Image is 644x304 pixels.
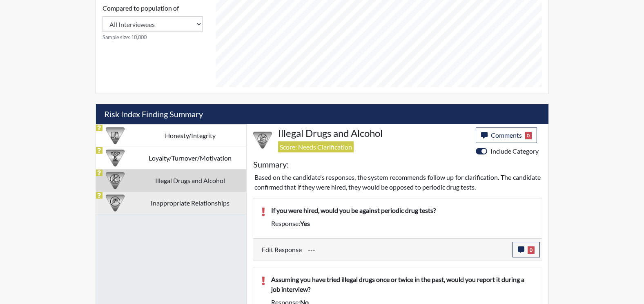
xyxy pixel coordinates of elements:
[134,147,246,169] td: Loyalty/Turnover/Motivation
[302,242,513,257] div: Update the test taker's response, the change might impact the score
[300,219,310,227] span: yes
[253,131,272,150] img: CATEGORY%20ICON-12.0f6f1024.png
[103,3,203,41] div: Consistency Score comparison among population
[134,124,246,147] td: Honesty/Integrity
[265,219,540,228] div: Response:
[103,3,179,13] label: Compared to population of
[106,194,125,212] img: CATEGORY%20ICON-14.139f8ef7.png
[106,149,125,168] img: CATEGORY%20ICON-17.40ef8247.png
[253,159,289,169] h5: Summary:
[106,126,125,145] img: CATEGORY%20ICON-11.a5f294f4.png
[134,192,246,214] td: Inappropriate Relationships
[528,246,535,254] span: 0
[278,141,354,152] span: Score: Needs Clarification
[491,131,522,139] span: Comments
[254,172,541,192] p: Based on the candidate's responses, the system recommends follow up for clarification. The candid...
[106,171,125,190] img: CATEGORY%20ICON-12.0f6f1024.png
[103,34,203,41] small: Sample size: 10,000
[271,206,534,215] p: If you were hired, would you be against periodic drug tests?
[134,169,246,192] td: Illegal Drugs and Alcohol
[513,242,540,257] button: 0
[278,127,470,139] h4: Illegal Drugs and Alcohol
[96,104,548,124] h5: Risk Index Finding Summary
[262,242,302,257] label: Edit Response
[490,146,539,156] label: Include Category
[271,275,534,294] p: Assuming you have tried illegal drugs once or twice in the past, would you report it during a job...
[476,127,537,143] button: Comments0
[525,132,532,139] span: 0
